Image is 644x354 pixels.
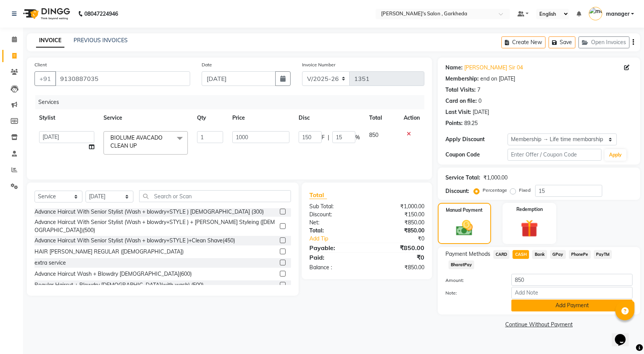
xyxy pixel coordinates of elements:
div: [DATE] [473,108,489,116]
div: ₹1,000.00 [483,174,508,182]
div: Coupon Code [445,151,508,159]
div: Regular Haircut + Blowdry [DEMOGRAPHIC_DATA](with wash) (500) [34,281,204,289]
span: PhonePe [569,250,591,259]
a: x [137,142,140,149]
input: Search by Name/Mobile/Email/Code [55,71,190,86]
label: Manual Payment [446,207,483,214]
div: 0 [478,97,481,105]
span: Bank [532,250,547,259]
div: Discount: [445,187,469,195]
th: Total [365,109,399,127]
span: BIOLUME AVACADO CLEAN UP [110,134,163,149]
label: Redemption [516,206,543,213]
input: Add Note [511,287,632,299]
th: Service [99,109,192,127]
div: ₹850.00 [367,243,430,252]
img: _gift.svg [515,217,544,239]
input: Amount [511,274,632,286]
div: ₹150.00 [367,211,430,219]
th: Disc [294,109,365,127]
button: Open Invoices [578,36,629,48]
div: end on [DATE] [480,75,515,83]
input: Enter Offer / Coupon Code [508,149,601,161]
div: 89.25 [464,119,478,127]
img: logo [20,3,72,25]
div: Card on file: [445,97,477,105]
a: [PERSON_NAME] Sir 04 [464,64,523,72]
label: Date [202,61,212,68]
a: PREVIOUS INVOICES [74,37,128,44]
th: Price [228,109,294,127]
span: | [328,133,329,142]
th: Stylist [34,109,99,127]
div: Sub Total: [304,203,367,211]
button: Save [549,36,575,48]
div: Advance Haircut With Senior Stylist (Wash + blowdry+STYLE )+Clean Shave(450) [34,237,235,245]
span: CASH [513,250,529,259]
input: Search or Scan [139,190,291,202]
div: HAIR [PERSON_NAME] REGULAR ([DEMOGRAPHIC_DATA]) [34,248,184,256]
label: Amount: [440,277,506,284]
div: Advance Haircut Wash + Blowdry [DEMOGRAPHIC_DATA](600) [34,270,192,278]
img: manager [589,7,602,20]
label: Fixed [519,187,531,194]
b: 08047224946 [84,3,118,25]
div: Apply Discount [445,135,508,143]
th: Action [399,109,424,127]
span: Total [309,191,327,199]
span: GPay [550,250,566,259]
label: Percentage [483,187,507,194]
div: ₹1,000.00 [367,203,430,211]
th: Qty [192,109,228,127]
a: Continue Without Payment [439,321,639,329]
button: Apply [605,149,626,161]
div: 7 [477,86,480,94]
label: Invoice Number [302,61,335,68]
iframe: chat widget [612,323,636,346]
span: % [355,133,360,142]
label: Note: [440,290,506,296]
span: manager [606,10,629,18]
div: extra service [34,259,66,267]
div: ₹850.00 [367,263,430,272]
div: Payable: [304,243,367,252]
div: Membership: [445,75,479,83]
img: _cash.svg [451,218,478,238]
div: Service Total: [445,174,480,182]
div: Total Visits: [445,86,476,94]
span: Payment Methods [445,250,490,258]
div: Net: [304,219,367,227]
div: Total: [304,227,367,235]
div: ₹0 [377,235,430,243]
span: F [322,133,325,142]
div: Advance Haircut With Senior Stylist (Wash + blowdry+STYLE ) [DEMOGRAPHIC_DATA] (300) [34,208,264,216]
span: CARD [493,250,510,259]
div: ₹850.00 [367,227,430,235]
label: Client [34,61,47,68]
span: PayTM [594,250,612,259]
span: BharatPay [449,260,475,269]
a: INVOICE [36,34,64,48]
div: Discount: [304,211,367,219]
span: 850 [369,132,378,138]
div: Name: [445,64,463,72]
div: Advance Haircut With Senior Stylist (Wash + blowdry+STYLE ) + [PERSON_NAME] Styleing ([DEMOGRAPHI... [34,218,277,234]
div: Balance : [304,263,367,272]
div: Services [35,95,430,109]
button: +91 [34,71,56,86]
div: ₹850.00 [367,219,430,227]
a: Add Tip [304,235,377,243]
div: ₹0 [367,253,430,262]
div: Paid: [304,253,367,262]
div: Points: [445,119,463,127]
button: Add Payment [511,300,632,311]
button: Create New [501,36,545,48]
div: Last Visit: [445,108,471,116]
